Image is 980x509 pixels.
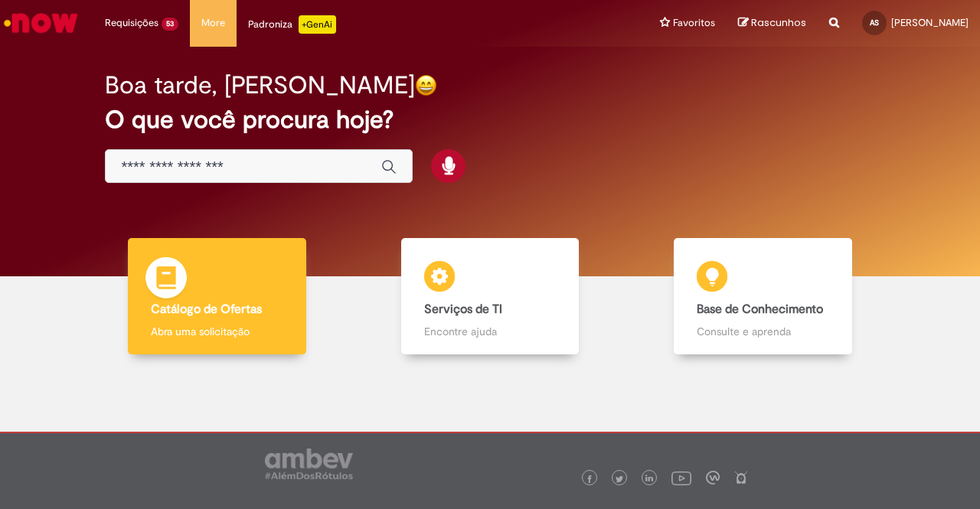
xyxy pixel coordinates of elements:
[673,15,715,31] span: Favoritos
[891,16,969,29] span: [PERSON_NAME]
[105,106,874,133] h2: O que você procura hoje?
[105,15,158,31] span: Requisições
[645,475,653,484] img: logo_footer_linkedin.png
[671,468,691,488] img: logo_footer_youtube.png
[354,238,627,355] a: Serviços de TI Encontre ajuda
[299,15,336,34] p: +GenAi
[424,302,502,317] b: Serviços de TI
[424,324,557,339] p: Encontre ajuda
[162,18,178,31] span: 53
[265,449,353,479] img: logo_footer_ambev_rotulo_gray.png
[248,15,336,34] div: Padroniza
[80,238,354,355] a: Catálogo de Ofertas Abra uma solicitação
[105,72,415,99] h2: Boa tarde, [PERSON_NAME]
[870,18,879,28] span: AS
[626,238,900,355] a: Base de Conhecimento Consulte e aprenda
[201,15,225,31] span: More
[734,471,748,485] img: logo_footer_naosei.png
[2,8,80,38] img: ServiceNow
[706,471,720,485] img: logo_footer_workplace.png
[415,74,437,96] img: happy-face.png
[697,324,829,339] p: Consulte e aprenda
[738,16,806,31] a: Rascunhos
[751,15,806,30] span: Rascunhos
[586,475,593,483] img: logo_footer_facebook.png
[697,302,823,317] b: Base de Conhecimento
[151,302,262,317] b: Catálogo de Ofertas
[151,324,283,339] p: Abra uma solicitação
[616,475,623,483] img: logo_footer_twitter.png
